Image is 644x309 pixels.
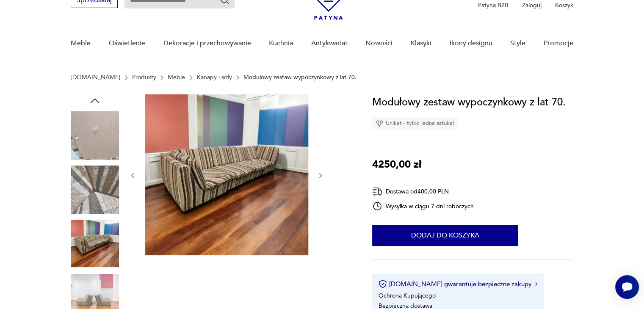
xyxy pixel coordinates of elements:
[71,111,119,160] img: Zdjęcie produktu Modułowy zestaw wypoczynkowy z lat 70.
[168,74,185,81] a: Meble
[372,225,518,246] button: Dodaj do koszyka
[163,27,251,60] a: Dekoracje i przechowywanie
[145,94,308,255] img: Zdjęcie produktu Modułowy zestaw wypoczynkowy z lat 70.
[372,186,382,197] img: Ikona dostawy
[449,27,492,60] a: Ikony designu
[71,27,91,60] a: Meble
[510,27,525,60] a: Style
[411,27,431,60] a: Klasyki
[372,94,566,110] h1: Modułowy zestaw wypoczynkowy z lat 70.
[243,74,357,81] p: Modułowy zestaw wypoczynkowy z lat 70.
[522,1,542,9] p: Zaloguj
[555,1,573,9] p: Koszyk
[544,27,573,60] a: Promocje
[535,282,538,286] img: Ikona strzałki w prawo
[379,292,436,300] li: Ochrona Kupującego
[372,157,421,173] p: 4250,00 zł
[376,119,383,127] img: Ikona diamentu
[269,27,293,60] a: Kuchnia
[615,275,639,299] iframe: Smartsupp widget button
[71,166,119,214] img: Zdjęcie produktu Modułowy zestaw wypoczynkowy z lat 70.
[71,219,119,268] img: Zdjęcie produktu Modułowy zestaw wypoczynkowy z lat 70.
[109,27,145,60] a: Oświetlenie
[379,280,387,288] img: Ikona certyfikatu
[197,74,232,81] a: Kanapy i sofy
[132,74,156,81] a: Produkty
[372,201,474,211] div: Wysyłka w ciągu 7 dni roboczych
[71,74,120,81] a: [DOMAIN_NAME]
[379,280,537,288] button: [DOMAIN_NAME] gwarantuje bezpieczne zakupy
[311,27,348,60] a: Antykwariat
[478,1,509,9] p: Patyna B2B
[365,27,392,60] a: Nowości
[372,186,474,197] div: Dostawa od 400,00 PLN
[372,117,458,130] div: Unikat - tylko jedna sztuka!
